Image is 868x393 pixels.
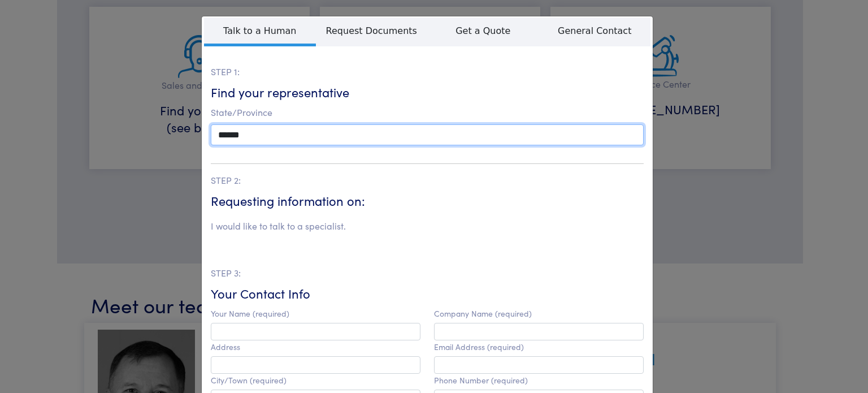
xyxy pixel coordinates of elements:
[211,266,644,280] p: STEP 3:
[434,342,524,352] label: Email Address (required)
[434,309,532,318] label: Company Name (required)
[211,192,644,210] h6: Requesting information on:
[211,64,644,79] p: STEP 1:
[211,309,289,318] label: Your Name (required)
[211,105,644,120] p: State/Province
[434,375,528,385] label: Phone Number (required)
[211,84,644,101] h6: Find your representative
[204,18,316,46] span: Talk to a Human
[211,173,644,188] p: STEP 2:
[211,342,240,352] label: Address
[211,285,644,303] h6: Your Contact Info
[427,18,539,44] span: Get a Quote
[211,219,346,234] li: I would like to talk to a specialist.
[211,375,287,385] label: City/Town (required)
[316,18,428,44] span: Request Documents
[539,18,651,44] span: General Contact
